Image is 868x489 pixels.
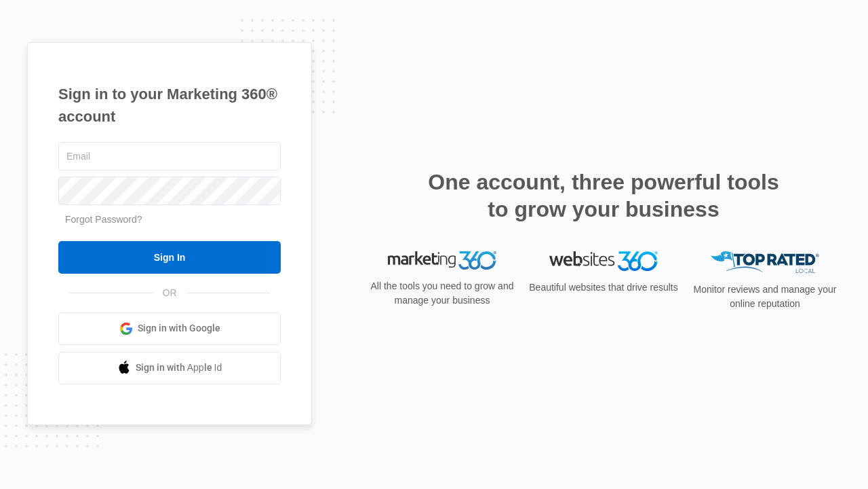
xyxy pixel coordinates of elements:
[58,352,281,384] a: Sign in with Apple Id
[689,283,841,311] p: Monitor reviews and manage your online reputation
[549,251,658,271] img: Websites 360
[366,279,518,308] p: All the tools you need to grow and manage your business
[136,361,222,375] span: Sign in with Apple Id
[424,168,783,223] h2: One account, three powerful tools to grow your business
[153,286,186,300] span: OR
[138,321,220,336] span: Sign in with Google
[58,241,281,274] input: Sign In
[528,280,679,295] p: Beautiful websites that drive results
[58,83,281,128] h1: Sign in to your Marketing 360® account
[388,251,496,270] img: Marketing 360
[711,251,819,274] img: Top Rated Local
[58,142,281,170] input: Email
[58,312,281,345] a: Sign in with Google
[65,214,142,225] a: Forgot Password?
